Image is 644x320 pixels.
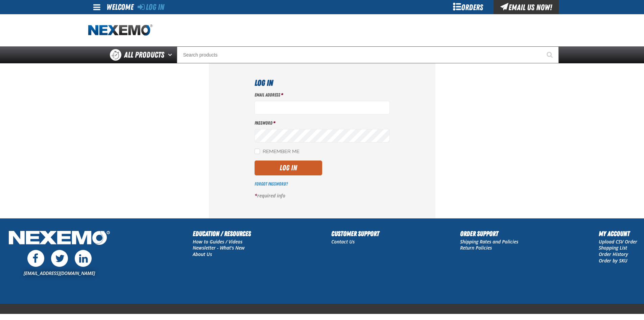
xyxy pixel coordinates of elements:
[193,238,242,245] a: How to Guides / Videos
[193,251,212,257] a: About Us
[88,24,152,36] img: Nexemo logo
[138,2,164,12] a: Log In
[88,24,152,36] a: Home
[460,238,518,245] a: Shipping Rates and Policies
[255,120,390,126] label: Password
[255,161,322,175] button: Log In
[177,46,559,63] input: Search
[193,229,251,239] h2: Education / Resources
[599,238,637,245] a: Upload CSV Order
[24,270,95,276] a: [EMAIL_ADDRESS][DOMAIN_NAME]
[542,46,559,63] button: Start Searching
[7,229,112,249] img: Nexemo Logo
[255,149,260,154] input: Remember Me
[255,149,300,155] label: Remember Me
[193,244,245,251] a: Newsletter - What's New
[255,92,390,98] label: Email Address
[255,77,390,89] h1: Log In
[599,251,628,257] a: Order History
[255,181,288,187] a: Forgot Password?
[599,257,627,264] a: Order by SKU
[599,229,637,239] h2: My Account
[124,49,164,61] span: All Products
[331,229,379,239] h2: Customer Support
[166,46,177,63] button: Open All Products pages
[599,244,627,251] a: Shopping List
[460,229,518,239] h2: Order Support
[255,193,390,199] p: required info
[460,244,492,251] a: Return Policies
[331,238,355,245] a: Contact Us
